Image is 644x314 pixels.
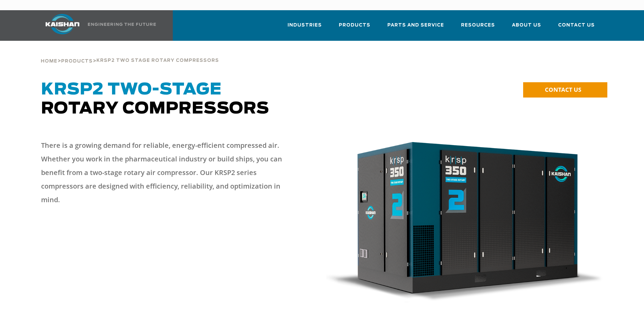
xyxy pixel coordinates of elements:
[512,21,541,29] span: About Us
[61,59,93,64] span: Products
[41,82,269,117] span: Rotary Compressors
[461,16,495,39] a: Resources
[523,82,607,98] a: CONTACT US
[558,21,595,29] span: Contact Us
[387,16,444,39] a: Parts and Service
[288,21,322,29] span: Industries
[339,21,370,29] span: Products
[545,86,581,93] span: CONTACT US
[96,58,219,63] span: krsp2 two stage rotary compressors
[512,16,541,39] a: About Us
[41,82,222,98] span: KRSP2 Two-Stage
[37,10,157,41] a: Kaishan USA
[387,21,444,29] span: Parts and Service
[461,21,495,29] span: Resources
[326,142,604,303] img: krsp350
[41,41,219,67] div: > >
[41,139,295,207] p: There is a growing demand for reliable, energy-efficient compressed air. Whether you work in the ...
[37,14,88,34] img: kaishan logo
[88,23,156,26] img: Engineering the future
[41,59,57,64] span: Home
[61,58,93,64] a: Products
[558,16,595,39] a: Contact Us
[339,16,370,39] a: Products
[288,16,322,39] a: Industries
[41,58,57,64] a: Home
